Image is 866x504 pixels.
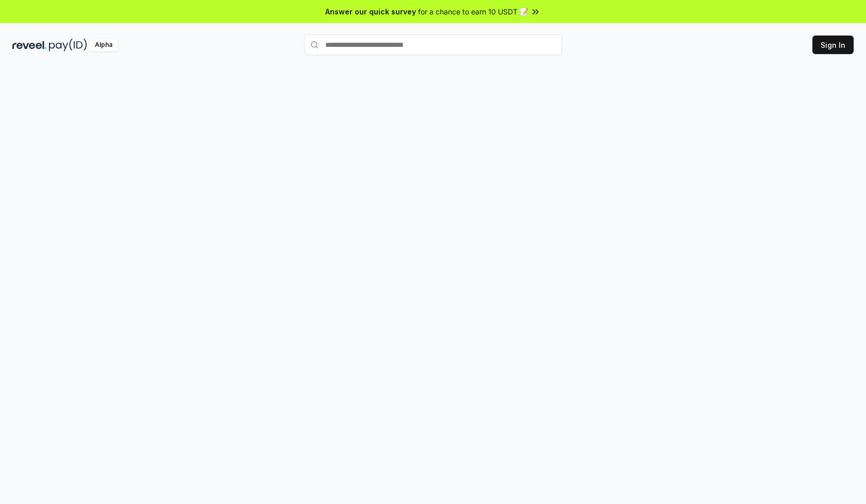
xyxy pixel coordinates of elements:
[418,6,528,17] span: for a chance to earn 10 USDT 📝
[325,6,416,17] span: Answer our quick survey
[12,39,47,51] img: reveel_dark
[49,39,87,51] img: pay_id
[89,39,118,51] div: Alpha
[812,36,854,54] button: Sign In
